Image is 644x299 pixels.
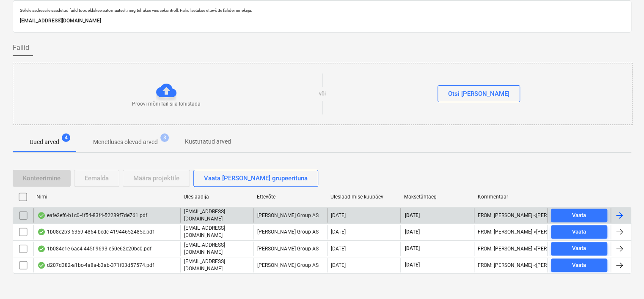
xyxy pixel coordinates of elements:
[37,262,46,269] div: Andmed failist loetud
[184,208,250,223] p: [EMAIL_ADDRESS][DOMAIN_NAME]
[572,244,586,253] div: Vaata
[331,262,346,268] div: [DATE]
[160,133,169,142] span: 3
[253,208,327,223] div: [PERSON_NAME] Group AS
[330,194,397,200] div: Üleslaadimise kuupäev
[551,242,607,256] button: Vaata
[319,90,326,98] p: või
[183,194,250,200] div: Üleslaadija
[331,212,346,218] div: [DATE]
[404,261,421,269] span: [DATE]
[572,261,586,270] div: Vaata
[62,133,70,142] span: 4
[331,246,346,252] div: [DATE]
[20,16,624,25] p: [EMAIL_ADDRESS][DOMAIN_NAME]
[36,194,176,200] div: Nimi
[185,137,231,146] p: Kustutatud arved
[404,212,421,219] span: [DATE]
[404,245,421,252] span: [DATE]
[37,212,147,219] div: eafe2ef6-b1c0-4f54-83f4-52289f7de761.pdf
[551,258,607,272] button: Vaata
[404,194,471,200] div: Maksetähtaeg
[13,63,632,125] div: Proovi mõni fail siia lohistadavõiOtsi [PERSON_NAME]
[448,88,509,99] div: Otsi [PERSON_NAME]
[331,229,346,235] div: [DATE]
[37,212,46,219] div: Andmed failist loetud
[253,242,327,256] div: [PERSON_NAME] Group AS
[253,225,327,239] div: [PERSON_NAME] Group AS
[253,258,327,272] div: [PERSON_NAME] Group AS
[551,209,607,222] button: Vaata
[572,227,586,237] div: Vaata
[93,138,158,147] p: Menetluses olevad arved
[572,211,586,220] div: Vaata
[193,170,318,187] button: Vaata [PERSON_NAME] grupeerituna
[204,173,308,184] div: Vaata [PERSON_NAME] grupeerituna
[551,225,607,239] button: Vaata
[184,225,250,239] p: [EMAIL_ADDRESS][DOMAIN_NAME]
[438,85,520,102] button: Otsi [PERSON_NAME]
[404,228,421,236] span: [DATE]
[184,258,250,272] p: [EMAIL_ADDRESS][DOMAIN_NAME]
[30,138,59,147] p: Uued arved
[13,43,29,53] span: Failid
[20,8,624,13] p: Sellele aadressile saadetud failid töödeldakse automaatselt ning tehakse viirusekontroll. Failid ...
[477,194,544,200] div: Kommentaar
[132,101,201,108] p: Proovi mõni fail siia lohistada
[184,242,250,256] p: [EMAIL_ADDRESS][DOMAIN_NAME]
[37,228,154,235] div: 1b08c2b3-6359-4864-bedc-41944652485e.pdf
[257,194,324,200] div: Ettevõte
[37,228,46,235] div: Andmed failist loetud
[37,262,154,269] div: d207d382-a1bc-4a8a-b3ab-371f03d57574.pdf
[37,245,46,252] div: Andmed failist loetud
[37,245,151,252] div: 1b084e1e-6ac4-445f-9693-e50e62c20bc0.pdf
